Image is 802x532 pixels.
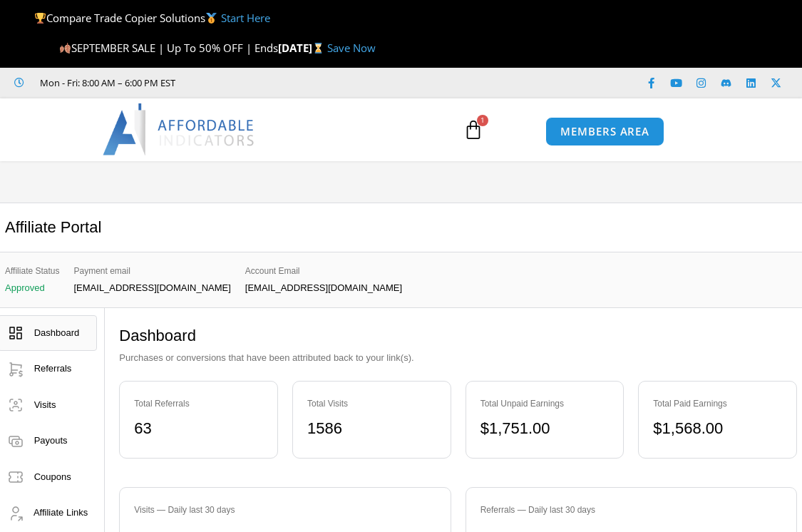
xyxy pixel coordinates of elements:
h2: Dashboard [119,326,797,347]
img: 🥇 [206,13,217,24]
div: Total Paid Earnings [653,396,782,411]
span: $ [480,419,489,437]
a: Save Now [327,41,376,55]
p: [EMAIL_ADDRESS][DOMAIN_NAME] [245,283,402,293]
div: Total Visits [307,396,436,411]
span: Mon - Fri: 8:00 AM – 6:00 PM EST [36,74,175,91]
a: 1 [442,109,505,150]
span: Compare Trade Copier Solutions [34,11,269,25]
p: [EMAIL_ADDRESS][DOMAIN_NAME] [74,283,231,293]
span: $ [653,419,662,437]
span: Affiliate Links [34,507,88,518]
div: Total Referrals [134,396,263,411]
h2: Affiliate Portal [5,218,101,238]
bdi: 1,751.00 [480,419,550,437]
span: Affiliate Status [5,263,60,279]
div: 1586 [307,414,436,444]
span: Payouts [34,435,68,446]
p: Approved [5,283,60,293]
span: 1 [477,115,488,126]
div: Total Unpaid Earnings [480,396,610,411]
span: MEMBERS AREA [560,126,649,137]
img: ⌛ [313,43,324,53]
span: Account Email [245,263,402,279]
a: MEMBERS AREA [545,117,664,146]
strong: [DATE] [278,41,327,55]
span: SEPTEMBER SALE | Up To 50% OFF | Ends [59,41,278,55]
p: Purchases or conversions that have been attributed back to your link(s). [119,349,797,367]
img: 🍂 [60,43,71,53]
img: 🏆 [35,13,46,24]
img: LogoAI | Affordable Indicators – NinjaTrader [103,103,256,155]
span: Visits [34,399,56,410]
div: Referrals — Daily last 30 days [480,502,782,518]
span: Coupons [34,471,71,482]
span: Dashboard [34,327,80,338]
div: Visits — Daily last 30 days [134,502,436,518]
a: Start Here [221,11,270,25]
div: 63 [134,414,263,444]
bdi: 1,568.00 [653,419,723,437]
span: Referrals [34,363,72,374]
iframe: Customer reviews powered by Trustpilot [182,76,396,90]
span: Payment email [74,263,231,279]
